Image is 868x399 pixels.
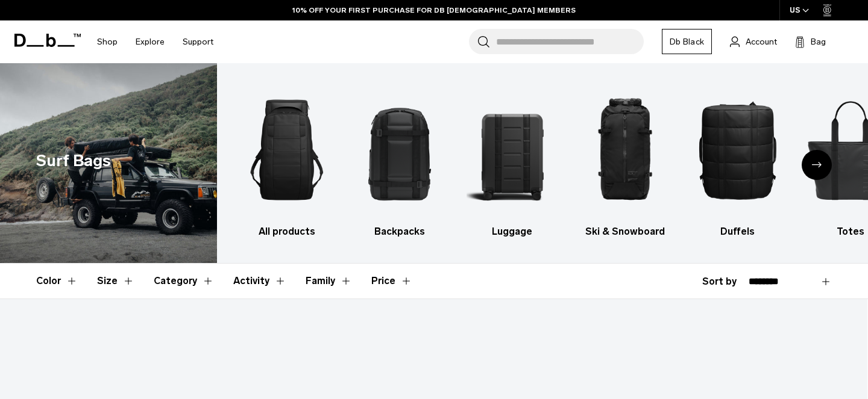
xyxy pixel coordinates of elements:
li: 5 / 9 [692,81,784,239]
span: Bag [811,36,826,48]
a: Db Luggage [467,81,558,239]
button: Toggle Filter [306,264,352,298]
a: Shop [97,20,118,63]
h3: Duffels [692,224,784,239]
div: Next slide [802,150,832,180]
a: Support [183,20,213,63]
button: Toggle Filter [97,264,134,298]
button: Toggle Filter [36,264,78,298]
button: Bag [795,34,826,49]
a: Explore [136,20,165,63]
a: Db Ski & Snowboard [579,81,671,239]
button: Toggle Price [371,264,412,298]
li: 1 / 9 [241,81,333,239]
h3: Backpacks [354,224,445,239]
a: Db All products [241,81,333,239]
li: 3 / 9 [467,81,558,239]
li: 2 / 9 [354,81,445,239]
a: Db Backpacks [354,81,445,239]
button: Toggle Filter [233,264,286,298]
button: Toggle Filter [154,264,214,298]
h1: Surf Bags [36,149,111,173]
img: Db [579,81,671,218]
a: Account [730,34,777,49]
a: 10% OFF YOUR FIRST PURCHASE FOR DB [DEMOGRAPHIC_DATA] MEMBERS [292,5,576,16]
span: Account [746,36,777,48]
a: Db Black [662,29,712,54]
a: Db Duffels [692,81,784,239]
nav: Main Navigation [88,20,222,63]
img: Db [467,81,558,218]
li: 4 / 9 [579,81,671,239]
h3: All products [241,224,333,239]
img: Db [241,81,333,218]
img: Db [692,81,784,218]
img: Db [354,81,445,218]
h3: Luggage [467,224,558,239]
h3: Ski & Snowboard [579,224,671,239]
